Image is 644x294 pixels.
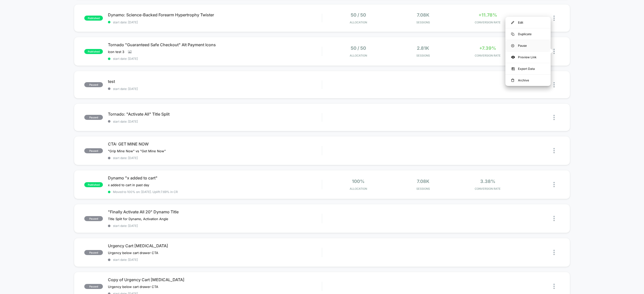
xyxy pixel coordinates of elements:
span: published [84,182,103,187]
span: "Grip Mine Now" vs "Get Mine Now" [108,149,166,153]
span: published [84,49,103,54]
div: Archive [505,75,551,86]
span: 100% [352,179,365,184]
span: 3.38% [480,179,495,184]
span: Title Split for Dynamo, Activation Angle [108,217,168,221]
span: Urgency below cart drawer CTA [108,251,158,255]
span: Dynamo: Science-Backed Forearm Hypertrophy Twister [108,12,322,17]
span: 2.81k [417,45,429,51]
span: +11.78% [478,12,497,18]
span: start date: [DATE] [108,87,322,91]
span: start date: [DATE] [108,20,322,24]
span: Dynamo "x added to cart" [108,175,322,180]
span: paused [84,216,103,221]
span: Urgency Cart [MEDICAL_DATA] [108,243,322,248]
span: CONVERSION RATE [457,21,519,24]
img: menu [511,79,514,82]
span: CTA: GET MINE NOW [108,141,322,146]
span: start date: [DATE] [108,224,322,228]
span: Allocation [350,54,367,57]
span: start date: [DATE] [108,156,322,160]
div: Edit [505,17,551,28]
div: Pause [505,40,551,51]
span: start date: [DATE] [108,57,322,61]
span: Sessions [392,21,454,24]
img: close [553,284,555,289]
img: menu [511,21,514,24]
span: Tornado: "Activate All" Title Split [108,112,322,117]
img: close [553,49,555,54]
img: close [553,148,555,153]
span: Sessions [392,54,454,57]
span: Icon test 3 [108,50,124,54]
span: CONVERSION RATE [457,54,519,57]
span: 50 / 50 [351,45,366,51]
div: Preview Link [505,52,551,63]
img: close [553,115,555,120]
img: close [553,16,555,21]
span: Allocation [350,21,367,24]
span: published [84,16,103,21]
img: close [553,216,555,221]
span: Allocation [350,187,367,190]
span: Copy of Urgency Cart [MEDICAL_DATA] [108,277,322,282]
span: Urgency below cart drawer CTA [108,285,158,289]
span: x added to cart in past day [108,183,149,187]
span: 7.08k [417,12,429,18]
img: close [553,182,555,187]
div: Export Data [505,63,551,74]
span: Sessions [392,187,454,190]
span: 7.08k [417,179,429,184]
img: close [553,82,555,87]
img: menu [511,44,514,47]
span: Moved to 100% on: [DATE] . Uplift: 7.69% in CR [113,190,178,194]
span: "Finally Activate All 20" Dynamo Title [108,209,322,214]
span: paused [84,250,103,255]
img: menu [511,33,514,36]
span: 50 / 50 [351,12,366,18]
span: CONVERSION RATE [457,187,519,190]
span: start date: [DATE] [108,258,322,262]
span: test [108,79,322,84]
span: +7.39% [479,45,496,51]
span: paused [84,82,103,87]
span: paused [84,148,103,153]
span: start date: [DATE] [108,120,322,123]
div: Duplicate [505,28,551,40]
span: paused [84,115,103,120]
span: paused [84,284,103,289]
span: Tornado "Guaranteed Safe Checkout" Alt Payment Icons [108,42,322,47]
img: close [553,250,555,255]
